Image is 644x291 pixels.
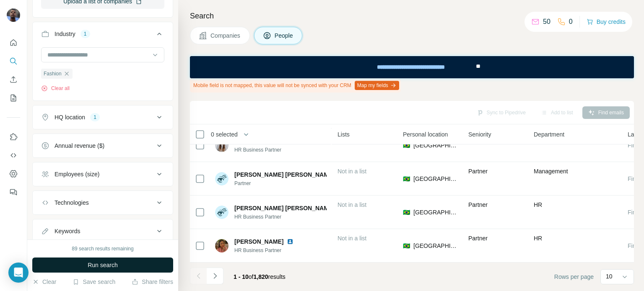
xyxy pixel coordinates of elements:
span: Run search [88,261,118,269]
div: 1 [80,30,90,38]
span: [GEOGRAPHIC_DATA] [413,141,458,149]
img: Avatar [215,239,229,252]
div: Annual revenue ($) [55,142,104,150]
button: Save search [73,278,115,286]
span: People [275,31,294,40]
span: HR Business Partner [234,146,297,154]
span: Fashion [44,70,62,77]
p: 50 [543,17,551,27]
span: Partner [234,180,327,187]
span: Not in a list [338,235,366,242]
span: 1 - 10 [234,273,249,280]
span: Rows per page [554,273,594,281]
span: of [249,273,254,280]
span: [PERSON_NAME] [234,237,283,246]
button: My lists [7,90,20,106]
button: Annual revenue ($) [33,136,173,156]
span: Lists [338,130,350,139]
button: Share filters [132,278,173,286]
button: Employees (size) [33,164,173,184]
span: Not in a list [338,168,366,175]
p: 0 [569,17,573,27]
span: Seniority [468,130,491,139]
button: Use Surfe on LinkedIn [7,129,20,144]
span: HR Business Partner [234,247,297,254]
img: Avatar [7,8,20,22]
img: LinkedIn logo [287,238,293,245]
button: Search [7,54,20,69]
button: Navigate to next page [207,268,223,284]
div: Employees (size) [55,170,99,178]
button: Use Surfe API [7,148,20,163]
button: Run search [32,258,173,273]
button: Buy credits [587,16,626,28]
span: HR [534,201,542,208]
span: Companies [210,31,241,40]
div: 1 [90,113,100,121]
button: Enrich CSV [7,72,20,87]
p: 10 [606,272,613,281]
span: Partner [468,201,488,208]
div: Industry [55,30,75,38]
button: Quick start [7,35,20,50]
span: [GEOGRAPHIC_DATA] [413,242,458,250]
span: Not in a list [338,201,366,208]
span: 🇧🇷 [403,141,410,149]
button: Dashboard [7,166,20,181]
span: 🇧🇷 [403,208,410,216]
div: Keywords [55,227,80,235]
span: 🇧🇷 [403,242,410,250]
span: Personal location [403,130,448,139]
button: Clear all [41,85,70,92]
span: Management [534,168,568,175]
button: Technologies [33,193,173,213]
span: HR [534,235,542,242]
div: Mobile field is not mapped, this value will not be synced with your CRM [190,78,401,93]
button: Keywords [33,221,173,241]
img: Avatar [215,172,229,185]
span: results [234,273,286,280]
button: HQ location1 [33,107,173,127]
span: Partner [468,235,488,242]
span: [PERSON_NAME] [PERSON_NAME] [234,204,335,212]
span: Department [534,130,564,139]
span: [PERSON_NAME] [PERSON_NAME] [234,170,335,179]
button: Feedback [7,185,20,200]
button: Map my fields [355,81,399,90]
span: 🇧🇷 [403,175,410,183]
iframe: Banner [190,56,634,78]
div: Open Intercom Messenger [8,263,29,283]
div: HQ location [55,113,85,121]
h4: Search [190,10,634,22]
div: 89 search results remaining [72,245,133,252]
span: [GEOGRAPHIC_DATA] [413,208,458,216]
img: Avatar [215,206,229,219]
span: 1,820 [254,273,268,280]
span: HR Business Partner [234,213,327,221]
button: Industry1 [33,24,173,47]
button: Clear [32,278,56,286]
span: Partner [468,168,488,175]
span: 0 selected [211,130,238,139]
div: Technologies [55,198,89,207]
span: [GEOGRAPHIC_DATA] [413,175,458,183]
img: Avatar [215,139,229,152]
